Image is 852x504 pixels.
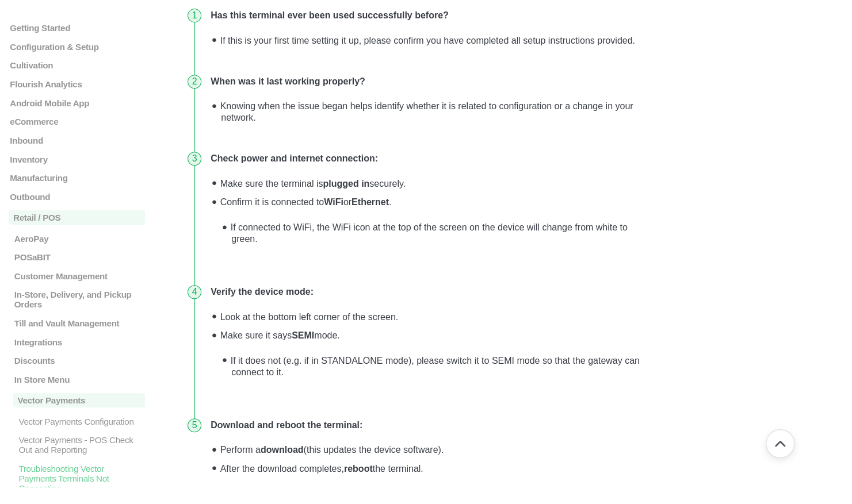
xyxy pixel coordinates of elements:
[9,356,145,366] a: Discounts
[766,429,794,458] button: Go back to top of document
[9,290,145,310] a: In-Store, Delivery, and Pickup Orders
[9,394,145,408] a: Vector Payments
[17,435,144,455] p: Vector Payments - POS Check Out and Reporting
[211,10,449,20] strong: Has this terminal ever been used successfully before?
[9,98,145,108] a: Android Mobile App
[211,153,378,163] strong: Check power and internet connection:
[9,435,145,455] a: Vector Payments - POS Check Out and Reporting
[9,464,145,493] a: Troubleshooting Vector Payments Terminals Not Connecting
[216,307,660,326] li: Look at the bottom left corner of the screen.
[9,271,145,281] a: Customer Management
[344,464,373,474] strong: reboot
[352,197,389,207] strong: Ethernet
[17,417,144,426] p: Vector Payments Configuration
[216,459,660,478] li: After the download completes, the terminal.
[211,287,314,297] strong: Verify the device mode:
[9,318,145,328] a: Till and Vault Management
[261,445,304,455] strong: download
[13,337,145,347] p: Integrations
[324,197,343,207] strong: WiFi
[9,155,145,164] a: Inventory
[9,23,145,33] a: Getting Started
[9,375,145,384] a: In Store Menu
[13,318,145,328] p: Till and Vault Management
[216,97,660,127] li: Knowing when the issue began helps identify whether it is related to configuration or a change in...
[227,351,655,381] li: If it does not (e.g. if in STANDALONE mode), please switch it to SEMI mode so that the gateway ca...
[216,440,660,459] li: Perform a (this updates the device software).
[13,375,145,384] p: In Store Menu
[211,420,362,430] strong: Download and reboot the terminal:
[9,60,145,70] a: Cultivation
[227,217,655,248] li: If connected to WiFi, the WiFi icon at the top of the screen on the device will change from white...
[216,174,660,193] li: Make sure the terminal is securely.
[13,271,145,281] p: Customer Management
[9,252,145,262] a: POSaBIT
[216,30,660,49] li: If this is your first time setting it up, please confirm you have completed all setup instruction...
[9,234,145,244] a: AeroPay
[216,325,660,393] li: Make sure it says mode.
[13,394,145,408] p: Vector Payments
[9,173,145,183] a: Manufacturing
[13,234,145,244] p: AeroPay
[9,192,145,202] a: Outbound
[292,330,314,340] strong: SEMI
[13,356,145,366] p: Discounts
[211,76,365,86] strong: When was it last working properly?
[9,117,145,126] a: eCommerce
[9,417,145,426] a: Vector Payments Configuration
[216,193,660,260] li: Confirm it is connected to or .
[9,42,145,52] a: Configuration & Setup
[9,337,145,347] a: Integrations
[13,290,145,310] p: In-Store, Delivery, and Pickup Orders
[9,210,145,225] a: Retail / POS
[323,179,369,188] strong: plugged in
[13,252,145,262] p: POSaBIT
[9,136,145,145] a: Inbound
[17,464,144,493] p: Troubleshooting Vector Payments Terminals Not Connecting
[9,79,145,89] a: Flourish Analytics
